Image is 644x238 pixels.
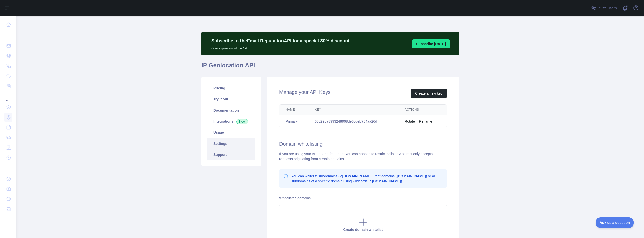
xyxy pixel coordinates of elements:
[211,37,349,44] p: Subscribe to the Email Reputation API for a special 30 % discount
[342,174,371,178] b: [DOMAIN_NAME]
[201,61,459,74] h1: IP Geolocation API
[207,138,255,149] a: Settings
[309,115,398,128] td: 65c29ba8993248968de6cdeb754aa26d
[4,163,12,173] div: ...
[279,140,447,147] h2: Domain whitelisting
[207,127,255,138] a: Usage
[596,217,634,228] iframe: Toggle Customer Support
[279,115,309,128] td: Primary
[589,4,618,12] button: Invite users
[370,179,401,183] b: *.[DOMAIN_NAME]
[405,119,415,124] button: Rotate
[4,92,12,102] div: ...
[207,105,255,116] a: Documentation
[4,30,12,40] div: ...
[279,196,312,200] label: Whitelisted domains:
[279,89,330,98] h2: Manage your API Keys
[236,119,248,124] span: New
[279,151,447,161] div: If you are using your API on the front-end. You can choose to restrict calls so Abstract only acc...
[343,228,383,232] span: Create domain whitelist
[419,119,432,124] button: Rename
[207,83,255,94] a: Pricing
[211,44,349,50] p: Offer expires on outubro 1st.
[207,149,255,160] a: Support
[207,116,255,127] a: Integrations New
[411,89,447,98] button: Create a new key
[279,105,309,115] th: Name
[309,105,398,115] th: Key
[398,105,447,115] th: Actions
[597,5,617,11] span: Invite users
[207,94,255,105] a: Try it out
[397,174,426,178] b: [DOMAIN_NAME]
[291,174,443,184] p: You can whitelist subdomains (ie ), root domains ( ) or all subdomains of a specific domain using...
[412,39,450,48] button: Subscribe [DATE]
